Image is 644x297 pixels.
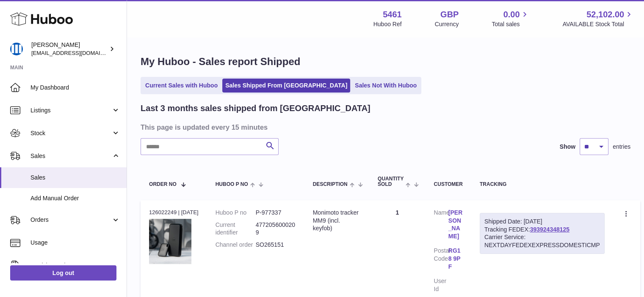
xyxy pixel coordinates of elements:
[30,152,111,160] span: Sales
[30,106,111,114] span: Listings
[434,182,462,187] div: Customer
[560,143,575,151] label: Show
[31,49,124,56] span: [EMAIL_ADDRESS][DOMAIN_NAME]
[492,9,529,28] a: 0.00 Total sales
[10,43,23,55] img: oksana@monimoto.com
[480,182,605,187] div: Tracking
[256,241,296,249] dd: SO265151
[503,9,520,20] span: 0.00
[352,79,420,93] a: Sales Not With Huboo
[434,277,448,293] dt: User Id
[216,209,256,217] dt: Huboo P no
[448,209,463,241] a: [PERSON_NAME]
[530,226,569,233] a: 393924348125
[30,262,111,270] span: Invoicing and Payments
[313,182,348,187] span: Description
[30,239,120,247] span: Usage
[31,41,108,57] div: [PERSON_NAME]
[216,241,256,249] dt: Channel order
[562,9,634,28] a: 52,102.00 AVAILABLE Stock Total
[484,233,600,249] div: Carrier Service: NEXTDAYFEDEXEXPRESSDOMESTICMP
[435,20,459,28] div: Currency
[216,182,248,187] span: Huboo P no
[586,9,624,20] span: 52,102.00
[216,221,256,237] dt: Current identifier
[562,20,634,28] span: AVAILABLE Stock Total
[256,221,296,237] dd: 4772056000209
[149,209,199,216] div: 126022249 | [DATE]
[313,209,361,233] div: Monimoto tracker MM9 (incl. keyfob)
[30,84,120,92] span: My Dashboard
[434,247,448,273] dt: Postal Code
[10,265,116,281] a: Log out
[149,219,191,264] img: 1712818038.jpg
[492,20,529,28] span: Total sales
[383,9,402,20] strong: 5461
[141,55,630,68] h1: My Huboo - Sales report Shipped
[448,247,463,271] a: RG18 9PF
[30,216,111,224] span: Orders
[373,20,402,28] div: Huboo Ref
[30,174,120,182] span: Sales
[222,79,350,93] a: Sales Shipped From [GEOGRAPHIC_DATA]
[613,143,630,151] span: entries
[142,79,221,93] a: Current Sales with Huboo
[484,218,600,226] div: Shipped Date: [DATE]
[480,213,605,254] div: Tracking FEDEX:
[256,209,296,217] dd: P-977337
[149,182,177,187] span: Order No
[434,209,448,243] dt: Name
[440,9,459,20] strong: GBP
[30,129,111,137] span: Stock
[141,123,628,132] h3: This page is updated every 15 minutes
[141,103,370,114] h2: Last 3 months sales shipped from [GEOGRAPHIC_DATA]
[30,194,120,202] span: Add Manual Order
[378,176,404,187] span: Quantity Sold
